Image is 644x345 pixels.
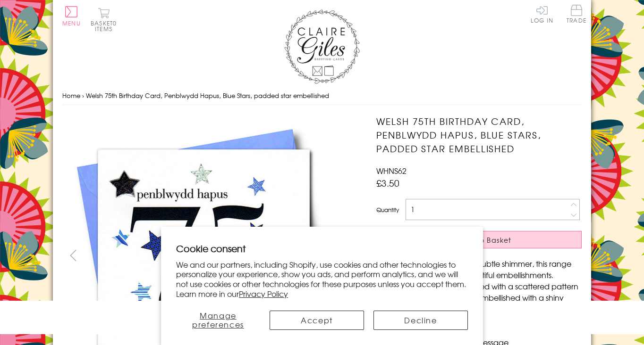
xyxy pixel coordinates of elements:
[176,242,468,255] h2: Cookie consent
[62,19,81,27] span: Menu
[373,311,468,330] button: Decline
[95,19,117,33] span: 0 items
[376,176,399,189] span: £3.50
[567,5,586,25] a: Trade
[567,5,586,23] span: Trade
[531,5,553,23] a: Log In
[376,165,407,176] span: WHNS62
[62,6,81,26] button: Menu
[192,310,244,330] span: Manage preferences
[458,235,512,245] span: Add to Basket
[62,86,582,106] nav: breadcrumbs
[62,91,80,100] a: Home
[239,288,288,299] a: Privacy Policy
[284,9,360,84] img: Claire Giles Greetings Cards
[270,311,364,330] button: Accept
[376,115,582,155] h1: Welsh 75th Birthday Card, Penblwydd Hapus, Blue Stars, padded star embellished
[82,91,84,100] span: ›
[86,91,329,100] span: Welsh 75th Birthday Card, Penblwydd Hapus, Blue Stars, padded star embellished
[376,205,399,214] label: Quantity
[91,8,117,32] button: Basket0 items
[176,260,468,299] p: We and our partners, including Shopify, use cookies and other technologies to personalize your ex...
[176,311,260,330] button: Manage preferences
[62,245,84,266] button: prev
